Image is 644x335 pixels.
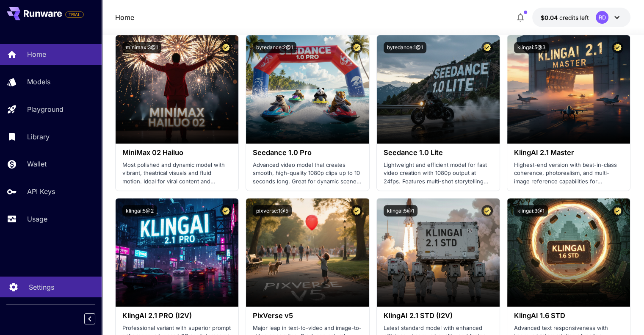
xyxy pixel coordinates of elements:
button: Certified Model – Vetted for best performance and includes a commercial license. [481,205,493,216]
p: Wallet [27,159,47,169]
div: RD [596,11,608,24]
p: Advanced video model that creates smooth, high-quality 1080p clips up to 10 seconds long. Great f... [253,161,362,186]
h3: KlingAI 2.1 STD (I2V) [384,312,493,320]
span: TRIAL [66,11,83,18]
img: alt [246,35,369,144]
button: pixverse:1@5 [253,205,292,216]
span: $0.04 [541,14,559,21]
h3: KlingAI 2.1 Master [514,149,623,157]
p: Playground [27,104,64,114]
button: $0.0396RD [532,8,630,27]
button: Certified Model – Vetted for best performance and includes a commercial license. [220,205,232,216]
h3: KlingAI 2.1 PRO (I2V) [122,312,232,320]
button: klingai:5@2 [122,205,157,216]
img: alt [507,198,630,307]
button: bytedance:1@1 [384,42,426,53]
button: klingai:3@1 [514,205,548,216]
button: Certified Model – Vetted for best performance and includes a commercial license. [481,42,493,53]
p: Highest-end version with best-in-class coherence, photorealism, and multi-image reference capabil... [514,161,623,186]
span: Add your payment card to enable full platform functionality. [65,9,84,19]
button: klingai:5@1 [384,205,417,216]
img: alt [246,198,369,307]
nav: breadcrumb [115,12,134,22]
p: Usage [27,214,47,224]
p: Library [27,132,50,142]
h3: Seedance 1.0 Lite [384,149,493,157]
h3: KlingAI 1.6 STD [514,312,623,320]
button: Certified Model – Vetted for best performance and includes a commercial license. [612,205,623,216]
p: Home [27,49,46,59]
button: Certified Model – Vetted for best performance and includes a commercial license. [220,42,232,53]
p: API Keys [27,186,55,197]
button: Certified Model – Vetted for best performance and includes a commercial license. [612,42,623,53]
a: Home [115,12,134,22]
h3: PixVerse v5 [253,312,362,320]
h3: MiniMax 02 Hailuo [122,149,232,157]
img: alt [377,35,500,144]
h3: Seedance 1.0 Pro [253,149,362,157]
button: bytedance:2@1 [253,42,296,53]
span: credits left [559,14,589,21]
button: Certified Model – Vetted for best performance and includes a commercial license. [351,42,362,53]
p: Models [27,77,50,87]
button: Collapse sidebar [84,313,95,324]
img: alt [507,35,630,144]
img: alt [377,198,500,307]
button: Certified Model – Vetted for best performance and includes a commercial license. [351,205,362,216]
div: Collapse sidebar [91,311,102,327]
p: Lightweight and efficient model for fast video creation with 1080p output at 24fps. Features mult... [384,161,493,186]
div: $0.0396 [541,13,589,22]
button: klingai:5@3 [514,42,549,53]
p: Settings [29,282,54,292]
img: alt [116,198,238,307]
img: alt [116,35,238,144]
p: Most polished and dynamic model with vibrant, theatrical visuals and fluid motion. Ideal for vira... [122,161,232,186]
button: minimax:3@1 [122,42,161,53]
